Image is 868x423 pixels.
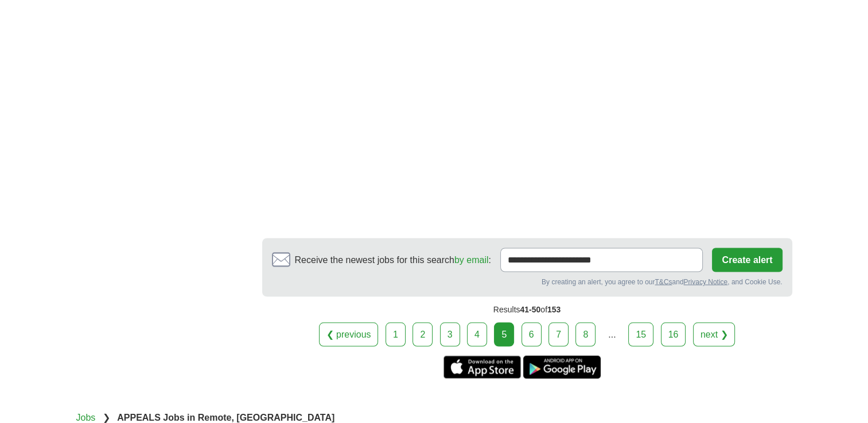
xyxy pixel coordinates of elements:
[386,322,406,346] a: 1
[440,322,460,346] a: 3
[520,304,540,314] span: 41-50
[443,355,521,378] a: Get the iPhone app
[693,322,735,346] a: next ❯
[262,296,792,322] div: Results of
[295,253,491,267] span: Receive the newest jobs for this search :
[117,412,334,422] strong: APPEALS Jobs in Remote, [GEOGRAPHIC_DATA]
[103,412,110,422] span: ❯
[521,322,542,346] a: 6
[628,322,653,346] a: 15
[412,322,433,346] a: 2
[454,254,489,264] a: by email
[712,248,782,272] button: Create alert
[661,322,686,346] a: 16
[601,323,624,346] div: ...
[548,322,569,346] a: 7
[272,276,783,287] div: By creating an alert, you agree to our and , and Cookie Use.
[467,322,487,346] a: 4
[319,322,379,346] a: ❮ previous
[575,322,595,346] a: 8
[76,412,96,422] a: Jobs
[547,304,560,314] span: 153
[655,277,672,285] a: T&Cs
[494,322,514,346] div: 5
[683,277,727,285] a: Privacy Notice
[523,355,601,378] a: Get the Android app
